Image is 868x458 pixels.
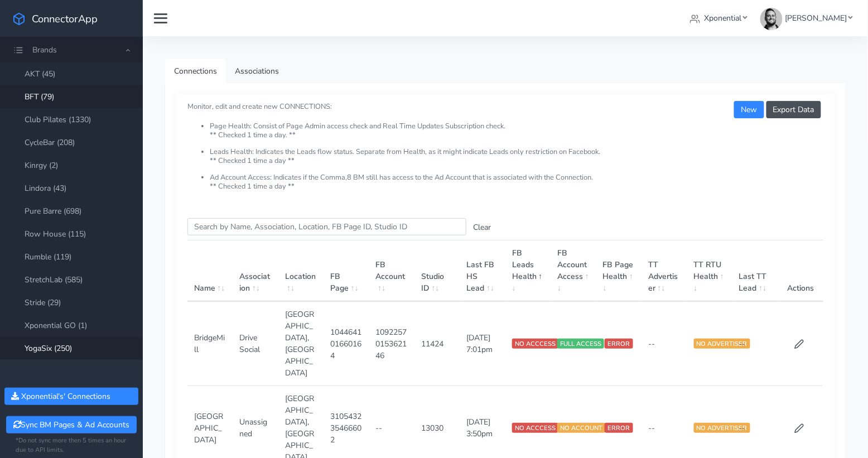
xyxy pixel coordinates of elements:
th: Last TT Lead [732,240,778,302]
th: FB Page Health [596,240,642,302]
span: Brands [32,45,57,55]
td: -- [642,301,687,386]
th: TT RTU Health [687,240,732,302]
td: Drive Social [233,301,278,386]
td: 104464101660164 [324,301,369,386]
span: NO ADVERTISER [694,423,750,433]
span: ERROR [605,339,633,349]
span: FULL ACCESS [557,339,604,349]
th: Last FB HS Lead [460,240,505,302]
td: -- [732,301,778,386]
li: Leads Health: Indicates the Leads flow status. Separate from Health, as it might indicate Leads o... [210,148,823,173]
li: Ad Account Access: Indicates if the Comma,8 BM still has access to the Ad Account that is associa... [210,173,823,191]
li: Page Health: Consist of Page Admin access check and Real Time Updates Subscription check. ** Chec... [210,122,823,148]
th: FB Account Access [551,240,596,302]
span: NO ACCOUNT [557,423,605,433]
a: Connections [165,59,226,84]
th: Association [233,240,278,302]
button: New [734,101,764,118]
span: ConnectorApp [32,12,98,26]
button: Xponential's' Connections [4,388,138,405]
a: [PERSON_NAME] [756,8,857,28]
small: Monitor, edit and create new CONNECTIONS: [187,93,823,191]
th: Studio ID [414,240,460,302]
button: Sync BM Pages & Ad Accounts [6,416,136,433]
td: [DATE] 7:01pm [460,301,505,386]
span: NO ADVERTISER [694,339,750,349]
th: Actions [778,240,823,302]
span: [PERSON_NAME] [785,13,847,23]
span: NO ACCCESS [512,339,558,349]
th: FB Page [324,240,369,302]
img: James Carr [760,8,783,30]
th: Location [278,240,324,302]
td: BridgeMill [187,301,233,386]
a: Associations [226,59,288,84]
a: Xponential [686,8,752,28]
span: Xponential [705,13,742,23]
button: Clear [466,219,498,236]
th: FB Leads Health [505,240,551,302]
small: *Do not sync more then 5 times an hour due to API limits. [16,436,127,455]
td: 1092257015362146 [369,301,414,386]
span: ERROR [605,423,633,433]
th: TT Advertiser [642,240,687,302]
th: FB Account [369,240,414,302]
span: NO ACCCESS [512,423,558,433]
td: [GEOGRAPHIC_DATA],[GEOGRAPHIC_DATA] [278,301,324,386]
td: 11424 [414,301,460,386]
button: Export Data [766,101,821,118]
input: enter text you want to search [187,218,466,235]
th: Name [187,240,233,302]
